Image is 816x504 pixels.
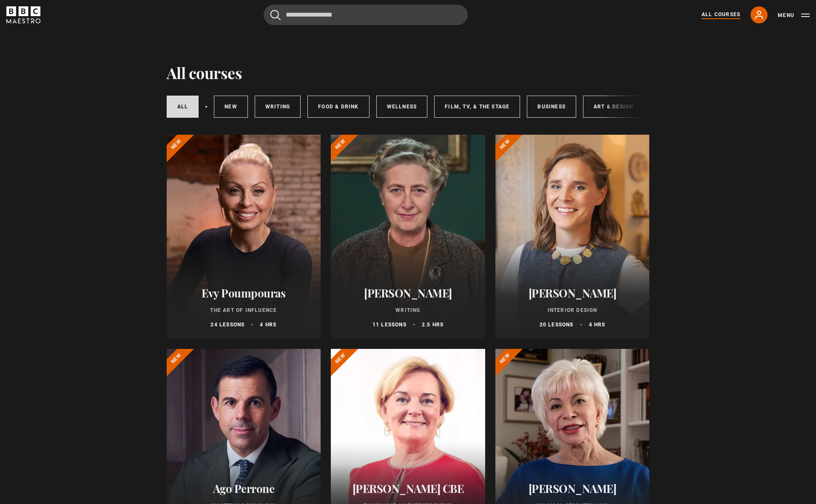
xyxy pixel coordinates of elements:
p: The Art of Influence [177,306,311,314]
input: Search [264,5,468,25]
a: All Courses [702,11,740,19]
p: Writing [341,306,475,314]
p: Interior Design [506,306,640,314]
a: [PERSON_NAME] Interior Design 20 lessons 4 hrs New [495,135,650,339]
a: Food & Drink [307,96,369,118]
p: 2.5 hrs [422,321,444,328]
h2: Ago Perrone [177,482,311,495]
a: Evy Poumpouras The Art of Influence 24 lessons 4 hrs New [167,135,321,339]
a: [PERSON_NAME] Writing 11 lessons 2.5 hrs New [331,135,485,339]
h2: [PERSON_NAME] [341,286,475,300]
h2: [PERSON_NAME] [506,286,640,300]
p: 20 lessons [540,321,574,328]
h2: [PERSON_NAME] CBE [341,482,475,495]
a: New [214,96,248,118]
h2: [PERSON_NAME] [506,482,640,495]
p: 11 lessons [372,321,407,328]
a: Art & Design [583,96,644,118]
a: Wellness [376,96,428,118]
button: Toggle navigation [778,11,810,20]
p: 4 hrs [589,321,606,328]
a: Business [527,96,576,118]
a: Film, TV, & The Stage [434,96,520,118]
p: 24 lessons [210,321,245,328]
h1: All courses [167,64,242,82]
button: Submit the search query [270,10,281,20]
a: Writing [255,96,301,118]
p: 4 hrs [260,321,276,328]
svg: BBC Maestro [6,6,40,23]
h2: Evy Poumpouras [177,286,311,300]
a: All [167,96,199,118]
